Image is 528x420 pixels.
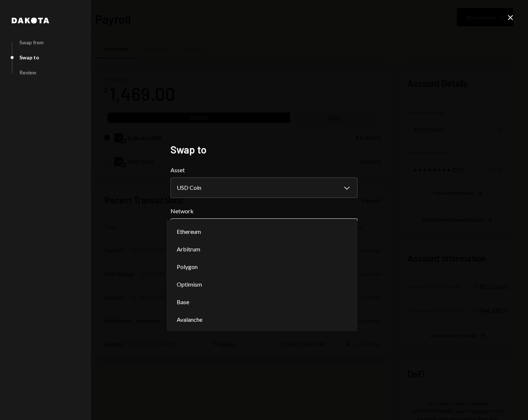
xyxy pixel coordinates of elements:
span: Base [177,298,189,306]
label: Asset [170,166,357,174]
button: Network [170,218,357,239]
div: Swap to [19,54,39,60]
div: Swap from [19,39,44,45]
label: Network [170,207,357,215]
span: Optimism [177,280,202,289]
h2: Swap to [170,143,357,157]
span: Polygon [177,262,198,271]
span: Ethereum [177,227,201,236]
div: Review [19,69,36,75]
span: Arbitrum [177,245,200,254]
button: Asset [170,177,357,198]
span: Avalanche [177,315,202,324]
